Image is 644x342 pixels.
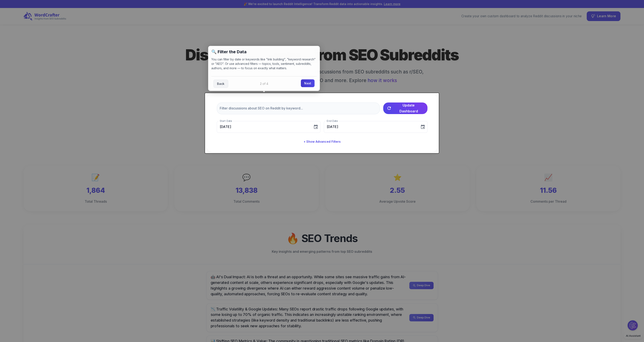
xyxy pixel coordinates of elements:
h2: 🔍 Filter the Data [211,49,317,55]
button: Choose date, selected date is Aug 4, 2025 [312,123,320,131]
p: You can filter by date or keywords like "link building", "keyword research" or "AEO". Or use adva... [211,57,317,70]
button: Choose date, selected date is Sep 3, 2025 [419,123,427,131]
span: Update Dashboard [393,102,424,114]
a: Next [301,79,315,87]
label: End Date [327,119,338,123]
input: MM/DD/YYYY [324,121,417,133]
input: MM/DD/YYYY [217,121,310,133]
label: Start Date [220,119,232,123]
input: Filter discussions about SEO on Reddit by keyword... [217,102,380,114]
button: + Show Advanced Filters [302,138,342,146]
button: Update Dashboard [383,102,427,114]
a: Back [213,80,228,88]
